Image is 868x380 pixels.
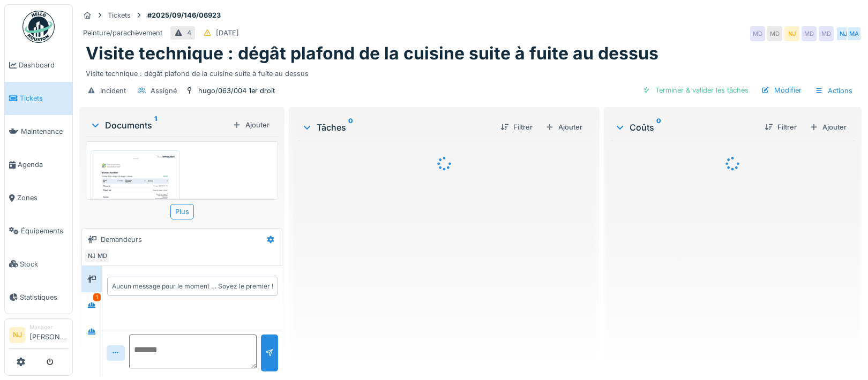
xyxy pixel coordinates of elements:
span: Zones [17,193,68,203]
li: [PERSON_NAME] [29,323,68,346]
a: Stock [5,247,72,280]
strong: #2025/09/146/06923 [143,10,225,20]
span: Statistiques [20,292,68,302]
span: Tickets [20,93,68,103]
div: Filtrer [760,120,801,134]
a: Statistiques [5,280,72,314]
div: Visite technique : dégât plafond de la cuisine suite à fuite au dessus [86,64,855,79]
div: Aucun message pour le moment … Soyez le premier ! [112,282,273,291]
span: Maintenance [21,126,68,136]
div: Assigné [151,86,177,96]
div: hugo/063/004 1er droit [198,86,275,96]
div: Coûts [615,121,756,134]
h1: Visite technique : dégât plafond de la cuisine suite à fuite au dessus [86,43,659,64]
div: Ajouter [228,118,274,132]
a: Équipements [5,215,72,248]
div: NJ [784,26,799,41]
div: MD [802,26,817,41]
sup: 0 [656,121,661,134]
div: Tâches [302,121,491,134]
div: MD [819,26,834,41]
div: 4 [187,28,191,38]
div: Actions [810,83,857,98]
div: Tickets [108,10,131,20]
div: Manager [29,323,68,331]
div: Peinture/parachèvement [83,28,162,38]
div: Filtrer [496,120,537,134]
a: Zones [5,181,72,215]
div: Demandeurs [101,234,142,245]
div: NJ [836,26,851,41]
a: Tickets [5,82,72,115]
div: Modifier [757,83,806,97]
div: MD [95,248,110,263]
a: Dashboard [5,49,72,82]
li: NJ [9,327,25,343]
div: Ajouter [541,120,587,134]
div: 1 [93,293,101,301]
div: MA [847,26,862,41]
a: Agenda [5,148,72,181]
span: Dashboard [19,60,68,70]
a: Maintenance [5,115,72,148]
div: MD [750,26,765,41]
div: [DATE] [216,28,239,38]
sup: 0 [348,121,353,134]
div: Terminer & valider les tâches [638,83,753,97]
img: Badge_color-CXgf-gQk.svg [23,11,55,43]
div: Incident [100,86,126,96]
div: Documents [90,119,228,132]
sup: 1 [154,119,157,132]
div: Ajouter [805,120,851,134]
span: Stock [20,259,68,269]
img: r5agkjd1g4dz8ed6y1olilcld01b [93,153,177,271]
span: Agenda [18,159,68,170]
div: MD [767,26,782,41]
div: NJ [84,248,99,263]
a: NJ Manager[PERSON_NAME] [9,323,68,349]
span: Équipements [21,226,68,236]
div: Plus [170,204,194,219]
